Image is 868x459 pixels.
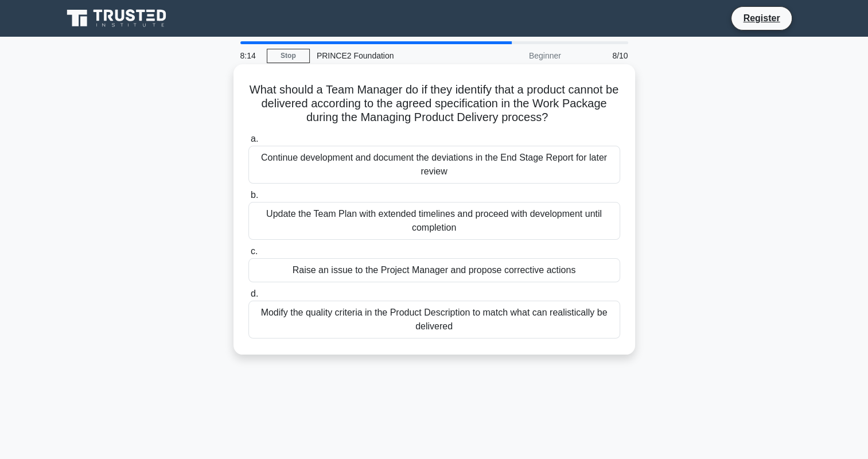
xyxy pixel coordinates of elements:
[267,49,310,63] a: Stop
[568,44,635,67] div: 8/10
[248,258,620,282] div: Raise an issue to the Project Manager and propose corrective actions
[736,11,787,25] a: Register
[251,134,258,143] span: a.
[233,44,267,67] div: 8:14
[251,190,258,200] span: b.
[310,44,468,67] div: PRINCE2 Foundation
[251,289,258,298] span: d.
[251,246,258,256] span: c.
[248,146,620,184] div: Continue development and document the deviations in the End Stage Report for later review
[248,202,620,240] div: Update the Team Plan with extended timelines and proceed with development until completion
[468,44,568,67] div: Beginner
[248,301,620,339] div: Modify the quality criteria in the Product Description to match what can realistically be delivered
[247,83,621,125] h5: What should a Team Manager do if they identify that a product cannot be delivered according to th...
